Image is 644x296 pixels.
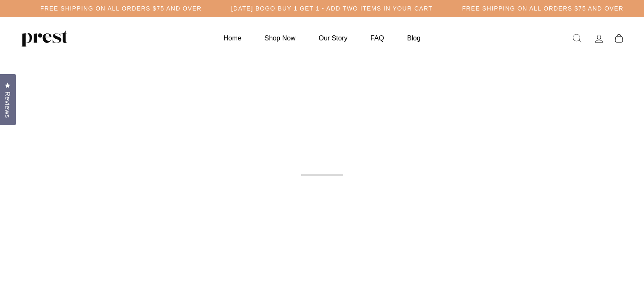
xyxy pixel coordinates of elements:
img: PREST ORGANICS [21,30,67,47]
span: Reviews [2,91,13,118]
ul: Primary [213,30,431,46]
h5: Free Shipping on all orders $75 and over [462,5,623,12]
a: Blog [397,30,431,46]
h5: Free Shipping on all orders $75 and over [40,5,202,12]
a: Shop Now [254,30,306,46]
h5: [DATE] BOGO BUY 1 GET 1 - ADD TWO ITEMS IN YOUR CART [231,5,433,12]
a: FAQ [360,30,395,46]
a: Our Story [308,30,358,46]
a: Home [213,30,252,46]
